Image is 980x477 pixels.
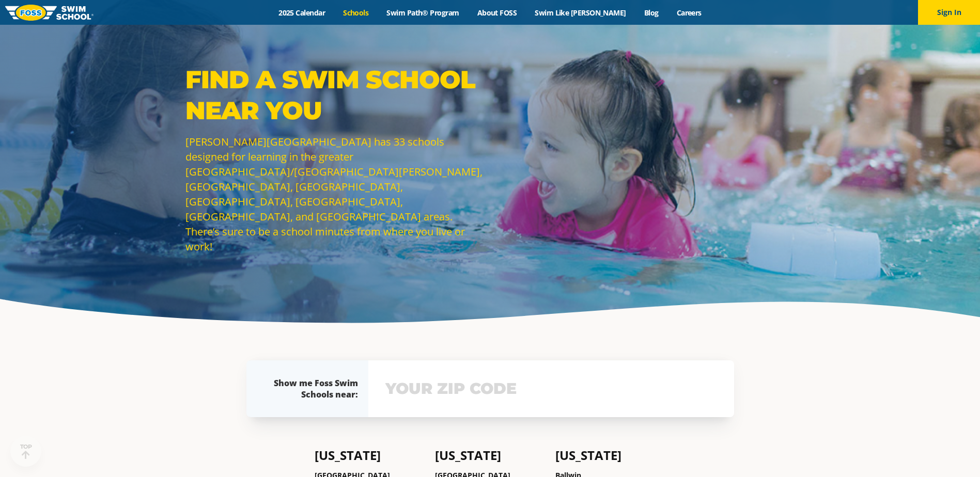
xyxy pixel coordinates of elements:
[383,374,720,404] input: YOUR ZIP CODE
[526,8,635,18] a: Swim Like [PERSON_NAME]
[185,134,485,254] p: [PERSON_NAME][GEOGRAPHIC_DATA] has 33 schools designed for learning in the greater [GEOGRAPHIC_DA...
[378,8,468,18] a: Swim Path® Program
[185,64,485,126] p: Find a Swim School Near You
[270,8,334,18] a: 2025 Calendar
[267,377,358,400] div: Show me Foss Swim Schools near:
[334,8,378,18] a: Schools
[635,8,667,18] a: Blog
[20,443,32,459] div: TOP
[5,5,94,21] img: FOSS Swim School Logo
[315,448,425,463] h4: [US_STATE]
[468,8,526,18] a: About FOSS
[555,448,665,463] h4: [US_STATE]
[667,8,710,18] a: Careers
[435,448,545,463] h4: [US_STATE]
